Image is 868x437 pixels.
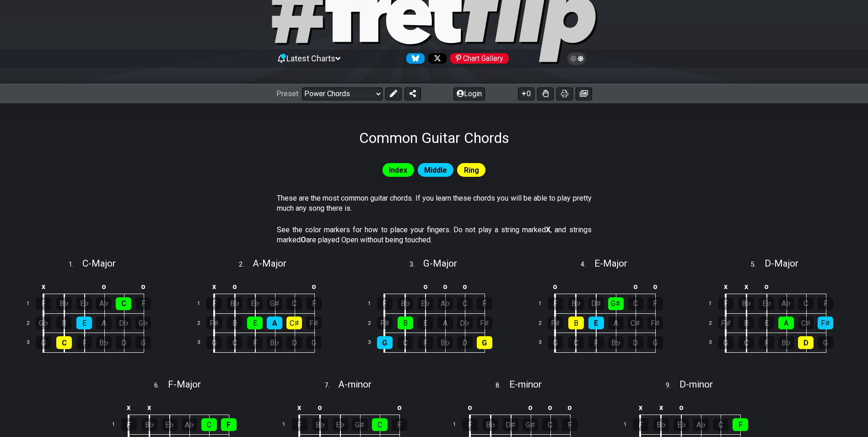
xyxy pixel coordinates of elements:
div: G [477,336,492,349]
td: 2 [362,313,384,333]
div: F [121,418,137,431]
div: G♯ [352,418,368,431]
td: o [545,279,566,294]
span: F - Major [168,379,201,390]
span: 5 . [751,260,765,270]
div: G [718,336,733,349]
div: B♭ [568,297,584,310]
span: 9 . [666,381,679,391]
div: E [588,317,604,329]
td: x [119,400,140,415]
div: F [247,336,263,349]
div: F [718,297,733,310]
div: E♭ [674,418,689,431]
td: x [630,400,651,415]
button: Edit Preset [385,87,402,100]
td: 1 [277,415,299,435]
td: 3 [362,333,384,353]
p: See the color markers for how to place your fingers. Do not play a string marked , and strings ma... [277,225,592,246]
div: A [608,317,624,329]
td: 2 [192,313,214,333]
div: F♯ [718,317,733,329]
div: E [247,317,263,329]
div: B [398,317,413,329]
strong: O [301,235,306,244]
div: B♭ [608,336,624,349]
div: B♭ [56,297,72,310]
td: x [204,279,225,294]
span: E - Major [594,258,627,269]
div: G [377,336,393,349]
td: o [389,400,409,415]
div: C [713,418,728,431]
div: D [457,336,473,349]
button: Toggle Dexterity for all fretkits [537,87,554,100]
span: D - minor [679,379,713,390]
td: o [415,279,436,294]
div: F [36,297,51,310]
div: B [227,317,243,329]
div: F♯ [647,317,663,329]
div: A♭ [693,418,709,431]
td: o [560,400,580,415]
div: A [437,317,453,329]
div: B♭ [483,418,498,431]
span: 8 . [496,381,509,391]
div: B♭ [739,297,754,310]
div: C [116,297,131,310]
span: 6 . [154,381,168,391]
td: 1 [107,415,129,435]
button: Print [556,87,573,100]
div: F [221,418,237,431]
p: These are the most common guitar chords. If you learn these chords you will be able to play prett... [277,193,592,214]
span: A - minor [338,379,372,390]
div: E [76,317,92,329]
div: C [628,297,643,310]
div: C [398,336,413,349]
span: Middle [424,164,447,177]
td: o [225,279,245,294]
td: x [715,279,736,294]
div: G♯ [523,418,538,431]
td: 1 [533,294,555,314]
div: F♯ [377,317,393,329]
span: 7 . [324,381,338,391]
div: E [418,317,433,329]
div: C [372,418,388,431]
div: F [135,297,151,310]
div: F [76,336,92,349]
div: G♯ [608,297,624,310]
div: A♭ [437,297,453,310]
td: o [645,279,665,294]
div: C [457,297,473,310]
div: A♭ [778,297,794,310]
div: C♯ [628,317,643,329]
div: C [201,418,217,431]
div: D [628,336,643,349]
td: o [625,279,645,294]
div: F♯ [548,317,563,329]
div: F [733,418,748,431]
div: B♭ [437,336,453,349]
td: x [289,400,310,415]
td: o [310,400,330,415]
div: A [778,317,794,329]
td: 1 [447,415,469,435]
td: 2 [533,313,555,333]
td: o [459,400,480,415]
div: F [548,297,563,310]
div: F [292,418,307,431]
span: Index [389,164,407,177]
div: F [647,297,663,310]
div: F [206,297,222,310]
button: Create image [576,87,592,100]
div: G [206,336,222,349]
div: E♭ [759,297,774,310]
div: F [588,336,604,349]
div: A♭ [96,297,112,310]
div: E♭ [333,418,348,431]
div: C [798,297,814,310]
div: F [462,418,478,431]
div: G♭ [135,317,151,329]
div: C♯ [286,317,302,329]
